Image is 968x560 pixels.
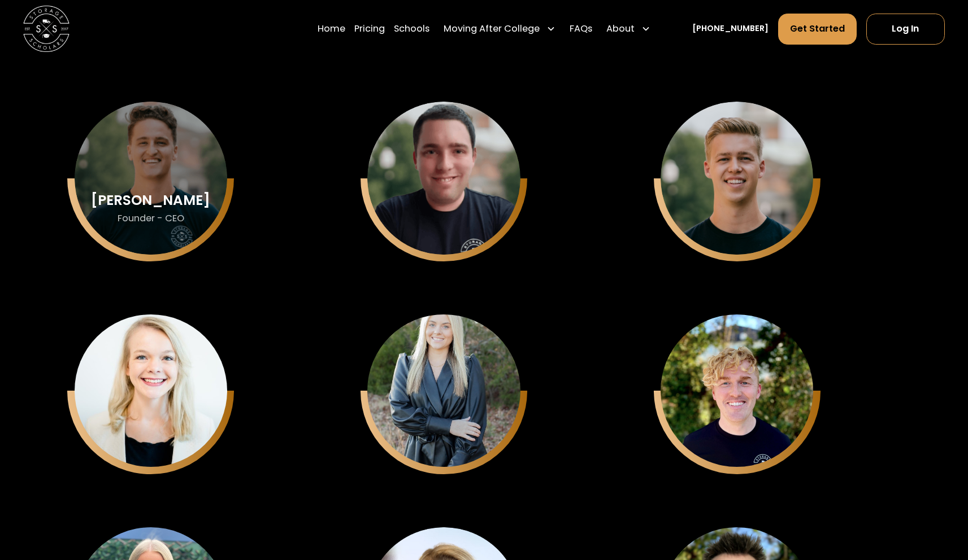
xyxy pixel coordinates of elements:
[606,22,635,36] div: About
[91,193,210,208] div: [PERSON_NAME]
[118,212,184,224] div: Founder - CEO
[318,13,345,45] a: Home
[23,6,70,52] img: Storage Scholars main logo
[778,14,857,45] a: Get Started
[570,13,592,45] a: FAQs
[439,13,561,45] div: Moving After College
[444,22,540,36] div: Moving After College
[866,14,945,45] a: Log In
[394,13,429,45] a: Schools
[602,13,656,45] div: About
[692,23,769,34] a: [PHONE_NUMBER]
[354,13,385,45] a: Pricing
